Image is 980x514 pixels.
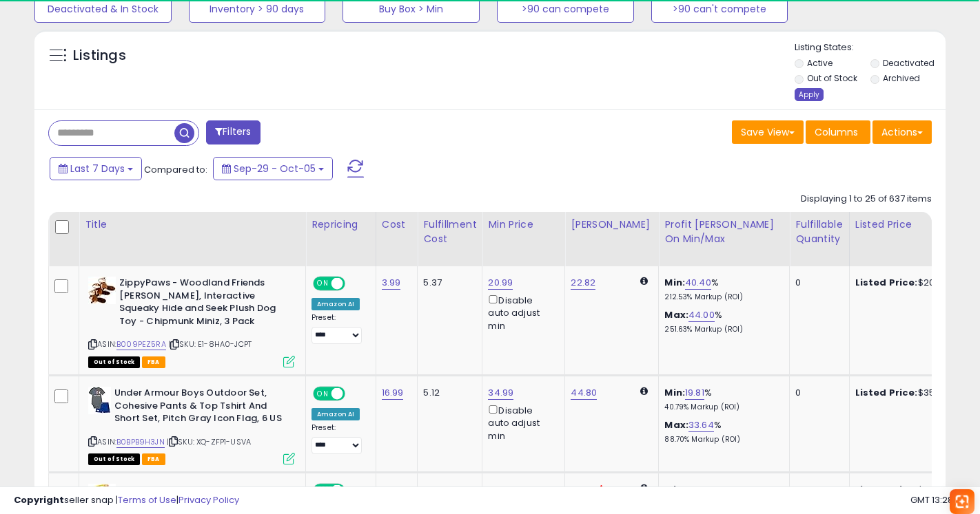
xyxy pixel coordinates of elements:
[795,88,824,101] div: Apply
[664,277,779,302] div: %
[142,356,165,368] span: FBA
[50,157,142,180] button: Last 7 Days
[14,493,64,506] strong: Copyright
[795,387,838,399] div: 0
[213,157,333,180] button: Sep-29 - Oct-05
[664,386,685,399] b: Min:
[795,277,838,289] div: 0
[688,418,714,432] a: 33.64
[167,436,251,447] span: | SKU: XQ-ZFP1-USVA
[73,46,126,65] h5: Listings
[382,217,412,232] div: Cost
[312,217,370,232] div: Repricing
[88,387,295,463] div: ASIN:
[382,386,404,400] a: 16.99
[807,57,833,69] label: Active
[312,313,365,344] div: Preset:
[664,403,779,412] p: 40.79% Markup (ROI)
[142,453,165,465] span: FBA
[88,453,140,465] span: All listings that are currently out of stock and unavailable for purchase on Amazon
[423,387,471,399] div: 5.12
[664,387,779,412] div: %
[571,217,653,232] div: [PERSON_NAME]
[664,325,779,334] p: 251.63% Markup (ROI)
[883,57,935,69] label: Deactivated
[488,403,554,442] div: Disable auto adjust min
[206,120,260,144] button: Filters
[807,72,857,84] label: Out of Stock
[423,217,476,246] div: Fulfillment Cost
[855,217,974,232] div: Listed Price
[488,217,559,232] div: Min Price
[144,163,207,176] span: Compared to:
[685,386,704,400] a: 19.81
[88,356,140,368] span: All listings that are currently out of stock and unavailable for purchase on Amazon
[234,162,316,175] span: Sep-29 - Oct-05
[488,292,554,332] div: Disable auto adjust min
[314,388,331,400] span: ON
[178,493,239,506] a: Privacy Policy
[118,493,176,506] a: Terms of Use
[855,387,970,399] div: $35.93
[688,308,715,322] a: 44.00
[343,388,365,400] span: OFF
[70,162,125,175] span: Last 7 Days
[664,308,688,321] b: Max:
[801,193,932,206] div: Displaying 1 to 25 of 637 items
[88,277,295,366] div: ASIN:
[571,386,597,400] a: 44.80
[488,386,513,400] a: 34.99
[664,217,784,246] div: Profit [PERSON_NAME] on Min/Max
[119,277,287,331] b: ZippyPaws - Woodland Friends [PERSON_NAME], Interactive Squeaky Hide and Seek Plush Dog Toy - Chi...
[114,387,282,429] b: Under Armour Boys Outdoor Set, Cohesive Pants & Top Tshirt And Short Set, Pitch Gray Icon Flag, 6 US
[883,72,920,84] label: Archived
[872,120,932,144] button: Actions
[312,408,360,420] div: Amazon AI
[806,120,870,144] button: Columns
[795,217,843,246] div: Fulfillable Quantity
[795,41,946,54] p: Listing States:
[312,298,360,310] div: Amazon AI
[664,292,779,302] p: 212.53% Markup (ROI)
[343,278,365,290] span: OFF
[488,276,513,290] a: 20.99
[116,436,165,448] a: B0BPB9H3JN
[855,277,970,289] div: $20.99
[88,387,111,414] img: 41fnxs8WGdL._SL40_.jpg
[116,339,166,350] a: B009PEZ5RA
[855,276,918,289] b: Listed Price:
[382,276,401,290] a: 3.99
[571,276,595,290] a: 22.82
[664,309,779,334] div: %
[855,386,918,399] b: Listed Price:
[14,494,239,507] div: seller snap | |
[815,125,858,139] span: Columns
[664,435,779,445] p: 88.70% Markup (ROI)
[423,277,471,289] div: 5.37
[168,339,252,350] span: | SKU: E1-8HA0-JCPT
[732,120,804,144] button: Save View
[664,419,779,445] div: %
[910,493,966,506] span: 2025-10-13 13:28 GMT
[85,217,300,232] div: Title
[88,277,116,304] img: 51bmrlLBMlL._SL40_.jpg
[314,278,331,290] span: ON
[659,212,790,266] th: The percentage added to the cost of goods (COGS) that forms the calculator for Min & Max prices.
[664,276,685,289] b: Min:
[685,276,711,290] a: 40.40
[312,423,365,454] div: Preset:
[664,418,688,431] b: Max:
